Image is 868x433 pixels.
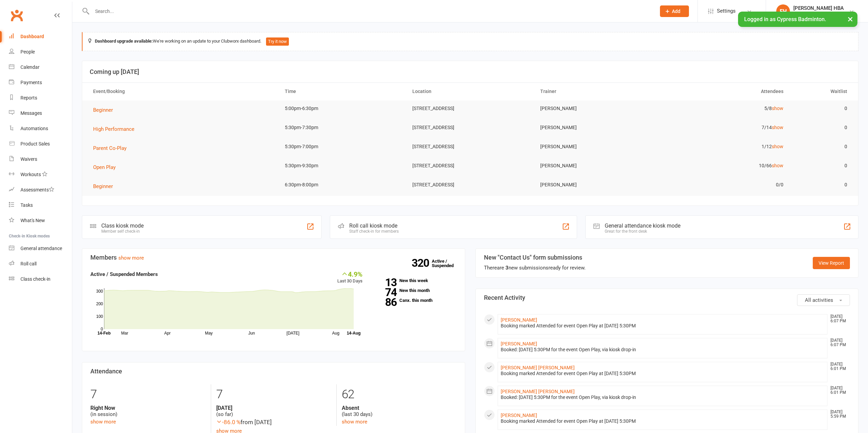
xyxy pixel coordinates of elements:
[279,177,407,193] td: 6:30pm-8:00pm
[9,213,72,228] a: What's New
[216,419,240,426] span: -86.0 %
[342,405,457,418] div: (last 30 days)
[8,7,25,24] a: Clubworx
[90,254,457,261] h3: Members
[790,120,853,136] td: 0
[534,100,662,117] td: [PERSON_NAME]
[776,4,790,18] div: FH
[9,29,72,44] a: Dashboard
[9,136,72,152] a: Product Sales
[406,158,534,174] td: [STREET_ADDRESS]
[82,32,858,51] div: We're working on an update to your Clubworx dashboard.
[90,384,206,405] div: 7
[662,120,790,136] td: 7/14
[827,338,850,347] time: [DATE] 6:07 PM
[279,83,407,100] th: Time
[216,405,331,411] strong: [DATE]
[9,241,72,256] a: General attendance kiosk mode
[772,163,783,168] a: show
[772,144,783,149] a: show
[20,218,45,223] div: What's New
[406,100,534,117] td: [STREET_ADDRESS]
[20,202,33,208] div: Tasks
[90,6,651,16] input: Search...
[406,120,534,136] td: [STREET_ADDRESS]
[118,255,144,261] a: show more
[20,126,48,131] div: Automations
[9,272,72,287] a: Class kiosk mode
[373,288,457,293] a: 74New this month
[827,314,850,323] time: [DATE] 6:07 PM
[93,164,116,170] span: Open Play
[660,5,689,17] button: Add
[20,34,44,39] div: Dashboard
[9,152,72,167] a: Waivers
[797,294,850,306] button: All activities
[501,371,825,376] div: Booking marked Attended for event Open Play at [DATE] 5:30PM
[342,384,457,405] div: 62
[279,139,407,155] td: 5:30pm-7:00pm
[20,187,54,192] div: Assessments
[90,368,457,375] h3: Attendance
[793,5,844,11] div: [PERSON_NAME] HBA
[20,80,42,85] div: Payments
[501,317,537,323] a: [PERSON_NAME]
[844,12,856,26] button: ×
[342,419,367,425] a: show more
[349,229,399,234] div: Staff check-in for members
[662,100,790,117] td: 5/8
[9,60,72,75] a: Calendar
[20,156,37,162] div: Waivers
[406,177,534,193] td: [STREET_ADDRESS]
[805,297,833,303] span: All activities
[432,254,462,273] a: 320Active / Suspended
[20,95,37,100] div: Reports
[90,68,851,75] h3: Coming up [DATE]
[373,298,457,303] a: 86Canx. this month
[93,183,113,189] span: Beginner
[266,37,289,46] button: Try it now
[93,163,120,171] button: Open Play
[93,106,118,114] button: Beginner
[406,83,534,100] th: Location
[534,83,662,100] th: Trainer
[101,229,144,234] div: Member self check-in
[279,120,407,136] td: 5:30pm-7:30pm
[672,9,680,14] span: Add
[9,90,72,106] a: Reports
[406,139,534,155] td: [STREET_ADDRESS]
[790,177,853,193] td: 0
[101,222,144,229] div: Class kiosk mode
[534,158,662,174] td: [PERSON_NAME]
[90,405,206,411] strong: Right Now
[793,11,844,17] div: Cypress Badminton
[505,265,509,271] strong: 3
[9,75,72,90] a: Payments
[772,125,783,130] a: show
[87,83,279,100] th: Event/Booking
[9,182,72,198] a: Assessments
[279,100,407,117] td: 5:00pm-6:30pm
[90,271,158,277] strong: Active / Suspended Members
[20,49,35,55] div: People
[95,38,153,44] strong: Dashboard upgrade available:
[827,410,850,419] time: [DATE] 5:59 PM
[337,270,363,285] div: Last 30 Days
[216,405,331,418] div: (so far)
[20,172,41,177] div: Workouts
[216,384,331,405] div: 7
[93,126,134,132] span: High Performance
[827,362,850,371] time: [DATE] 6:01 PM
[93,144,131,152] button: Parent Co-Play
[20,246,62,251] div: General attendance
[90,419,116,425] a: show more
[501,418,825,424] div: Booking marked Attended for event Open Play at [DATE] 5:30PM
[9,167,72,182] a: Workouts
[484,254,586,261] h3: New "Contact Us" form submissions
[534,120,662,136] td: [PERSON_NAME]
[337,270,363,278] div: 4.9%
[373,278,457,283] a: 13New this week
[501,365,575,370] a: [PERSON_NAME] [PERSON_NAME]
[279,158,407,174] td: 5:30pm-9:30pm
[90,405,206,418] div: (in session)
